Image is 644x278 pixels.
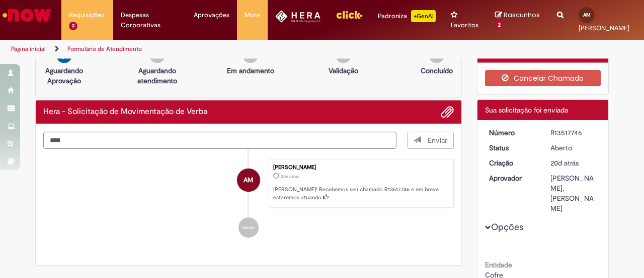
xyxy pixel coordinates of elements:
b: Entidade [485,260,512,269]
span: Aprovações [194,10,229,20]
textarea: Digite sua mensagem aqui... [43,132,396,148]
p: [PERSON_NAME]! Recebemos seu chamado R13517746 e em breve estaremos atuando. [273,186,448,201]
button: Cancelar Chamado [485,70,601,86]
p: Aguardando Aprovação [40,66,89,86]
ul: Histórico de tíquete [43,149,454,248]
img: ServiceNow [1,5,53,25]
span: AM [244,168,253,192]
p: Concluído [421,66,453,76]
dt: Criação [481,158,543,168]
div: Ana Clara Moraes Manso [237,169,260,192]
span: AM [583,12,591,18]
p: Em andamento [227,66,274,76]
dt: Aprovador [481,173,543,183]
span: Favoritos [451,20,478,30]
button: Adicionar anexos [441,105,454,119]
span: Rascunhos [504,10,540,20]
span: 3 [69,22,77,30]
a: Rascunhos [495,11,542,29]
span: 2 [495,21,504,30]
div: Aberto [550,143,597,153]
span: 20d atrás [281,174,299,180]
img: HeraLogo.png [275,10,321,23]
dt: Número [481,128,543,138]
time: 10/09/2025 18:39:54 [281,174,299,180]
div: [PERSON_NAME] [273,164,448,171]
span: Despesas Corporativas [121,10,179,30]
time: 10/09/2025 18:39:54 [550,158,579,168]
p: +GenAi [411,10,436,22]
ul: Trilhas de página [8,40,422,59]
a: Página inicial [11,45,46,53]
p: Aguardando atendimento [133,66,182,86]
span: Requisições [69,10,104,20]
dt: Status [481,143,543,153]
img: click_logo_yellow_360x200.png [336,7,363,22]
span: [PERSON_NAME] [579,24,629,32]
div: Padroniza [378,10,436,22]
div: R13517746 [550,128,597,138]
p: Validação [329,66,358,76]
span: Sua solicitação foi enviada [485,105,568,115]
span: More [245,10,260,20]
h2: Hera - Solicitação de Movimentação de Verba Histórico de tíquete [43,107,207,117]
span: 20d atrás [550,158,579,168]
a: Formulário de Atendimento [67,45,142,53]
div: [PERSON_NAME], [PERSON_NAME] [550,173,597,213]
div: 10/09/2025 18:39:54 [550,158,597,168]
li: Ana Clara Moraes Manso [43,159,454,207]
